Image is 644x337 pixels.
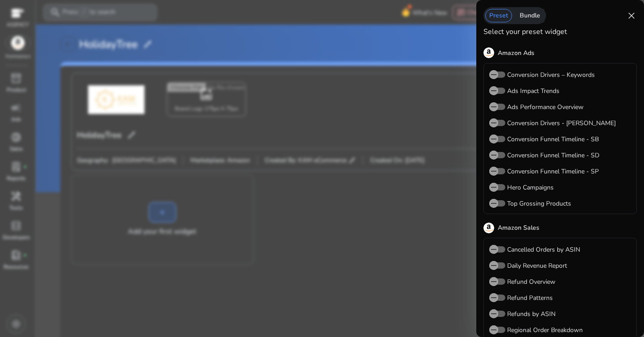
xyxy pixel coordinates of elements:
img: amazon.svg [483,47,494,58]
label: Conversion Drivers – Keywords [505,70,595,80]
label: Cancelled Orders by ASIN [505,245,580,254]
h4: Select your preset widget [483,28,567,36]
img: amazon.svg [483,223,494,233]
label: Hero Campaigns [505,183,554,192]
div: Bundle [516,9,544,22]
label: Refunds by ASIN [505,309,555,319]
label: Ads Performance Overview [505,102,584,112]
label: Conversion Drivers - [PERSON_NAME] [505,118,616,128]
label: Refund Overview [505,277,555,286]
h5: Amazon Ads [498,50,534,57]
label: Refund Patterns [505,293,553,303]
label: Regional Order Breakdown [505,325,583,335]
label: Conversion Funnel Timeline - SD [505,151,599,160]
span: close [626,10,637,21]
label: Ads Impact Trends [505,86,559,96]
label: Conversion Funnel Timeline - SP [505,167,599,176]
label: Conversion Funnel Timeline - SB [505,135,599,144]
label: Daily Revenue Report [505,261,567,270]
h5: Amazon Sales [498,224,539,232]
label: Top Grossing Products [505,199,571,208]
div: Preset [485,9,512,22]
